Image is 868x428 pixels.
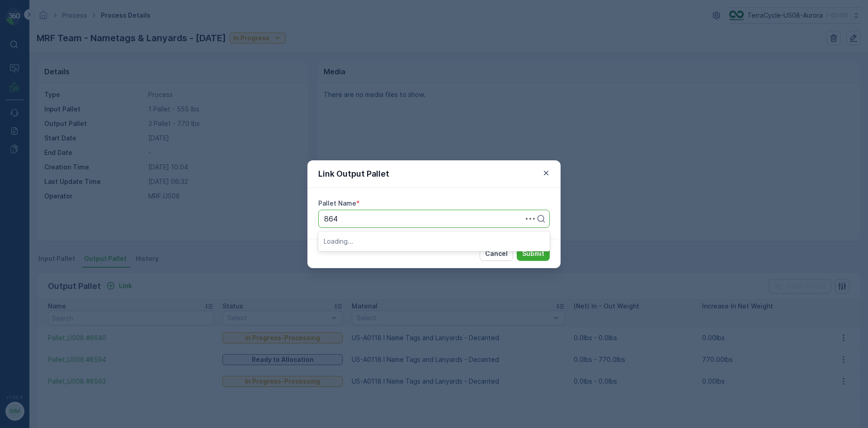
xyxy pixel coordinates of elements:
[480,246,513,261] button: Cancel
[522,249,544,258] p: Submit
[485,249,508,258] p: Cancel
[324,237,544,246] p: Loading...
[318,168,389,180] p: Link Output Pallet
[318,199,356,207] label: Pallet Name
[517,246,550,261] button: Submit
